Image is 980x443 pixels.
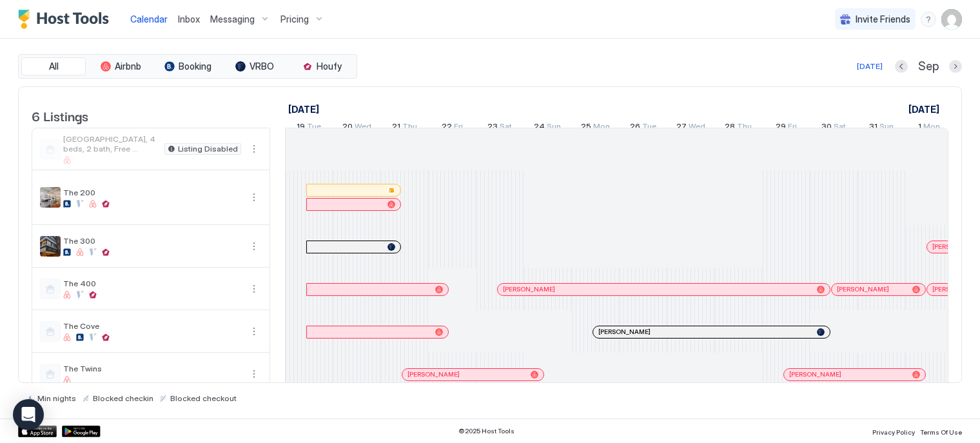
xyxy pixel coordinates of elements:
[222,57,287,75] button: VRBO
[18,426,57,437] a: App Store
[246,366,262,382] button: More options
[673,119,709,137] a: August 27, 2025
[250,61,274,72] span: VRBO
[21,57,86,75] button: All
[837,285,889,293] span: [PERSON_NAME]
[297,121,305,135] span: 19
[500,121,512,135] span: Sat
[725,121,735,135] span: 28
[454,121,463,135] span: Fri
[246,141,262,157] div: menu
[63,279,241,288] span: The 400
[317,61,342,72] span: Houfy
[921,12,936,27] div: menu
[630,121,640,135] span: 26
[531,119,564,137] a: August 24, 2025
[503,285,555,293] span: [PERSON_NAME]
[642,121,656,135] span: Tue
[598,328,651,336] span: [PERSON_NAME]
[280,14,309,25] span: Pricing
[905,100,943,119] a: September 1, 2025
[32,106,88,125] span: 6 Listings
[62,426,101,437] a: Google Play Store
[130,12,168,26] a: Calendar
[547,121,561,135] span: Sun
[834,121,846,135] span: Sat
[721,119,755,137] a: August 28, 2025
[246,239,262,254] div: menu
[246,239,262,254] button: More options
[63,236,241,246] span: The 300
[246,324,262,339] button: More options
[689,121,705,135] span: Wed
[920,424,962,438] a: Terms Of Use
[18,10,115,29] a: Host Tools Logo
[115,61,141,72] span: Airbnb
[155,57,220,75] button: Booking
[392,121,400,135] span: 21
[389,119,420,137] a: August 21, 2025
[534,121,545,135] span: 24
[737,121,752,135] span: Thu
[246,281,262,297] button: More options
[941,9,962,30] div: User profile
[879,121,894,135] span: Sun
[788,121,797,135] span: Fri
[776,121,786,135] span: 29
[438,119,466,137] a: August 22, 2025
[458,427,514,435] span: © 2025 Host Tools
[246,366,262,382] div: menu
[857,61,883,72] div: [DATE]
[130,14,168,25] span: Calendar
[246,190,262,205] button: More options
[442,121,452,135] span: 22
[627,119,660,137] a: August 26, 2025
[484,119,515,137] a: August 23, 2025
[179,61,211,72] span: Booking
[676,121,687,135] span: 27
[293,119,324,137] a: August 19, 2025
[178,14,200,25] span: Inbox
[789,370,841,379] span: [PERSON_NAME]
[920,428,962,436] span: Terms Of Use
[339,119,375,137] a: August 20, 2025
[855,59,885,74] button: [DATE]
[866,119,897,137] a: August 31, 2025
[88,57,153,75] button: Airbnb
[93,393,153,403] span: Blocked checkin
[578,119,613,137] a: August 25, 2025
[246,141,262,157] button: More options
[915,119,943,137] a: September 1, 2025
[210,14,255,25] span: Messaging
[342,121,353,135] span: 20
[355,121,371,135] span: Wed
[869,121,877,135] span: 31
[821,121,832,135] span: 30
[407,370,460,379] span: [PERSON_NAME]
[402,121,417,135] span: Thu
[872,428,915,436] span: Privacy Policy
[63,364,241,373] span: The Twins
[37,393,76,403] span: Min nights
[593,121,610,135] span: Mon
[918,59,939,74] span: Sep
[178,12,200,26] a: Inbox
[818,119,849,137] a: August 30, 2025
[487,121,498,135] span: 23
[895,60,908,73] button: Previous month
[170,393,237,403] span: Blocked checkout
[932,242,955,251] span: [PERSON_NAME]
[307,121,321,135] span: Tue
[63,321,241,331] span: The Cove
[949,60,962,73] button: Next month
[246,324,262,339] div: menu
[923,121,940,135] span: Mon
[13,399,44,430] div: Open Intercom Messenger
[581,121,591,135] span: 25
[246,281,262,297] div: menu
[285,100,322,119] a: August 19, 2025
[856,14,910,25] span: Invite Friends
